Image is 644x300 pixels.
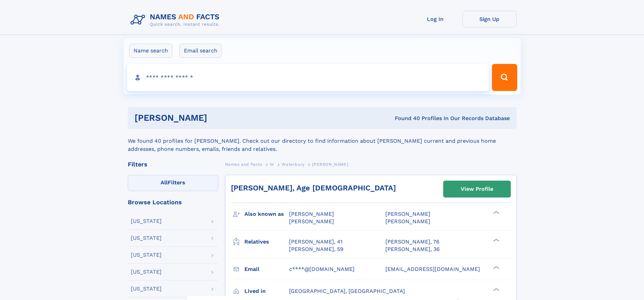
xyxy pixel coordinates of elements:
h3: Email [244,263,289,275]
div: ❯ [492,287,500,292]
span: [GEOGRAPHIC_DATA], [GEOGRAPHIC_DATA] [289,288,405,294]
button: Search Button [492,64,517,91]
div: [US_STATE] [131,218,162,224]
span: [PERSON_NAME] [289,218,334,225]
h3: Lived in [244,285,289,297]
span: [PERSON_NAME] [289,211,334,217]
div: ❯ [492,210,500,215]
a: [PERSON_NAME], Age [DEMOGRAPHIC_DATA] [231,184,396,192]
span: [PERSON_NAME] [385,211,430,217]
img: Logo Names and Facts [128,11,225,29]
a: [PERSON_NAME], 76 [385,238,439,246]
a: View Profile [444,181,510,197]
div: [US_STATE] [131,252,162,258]
span: [PERSON_NAME] [312,162,348,167]
label: Name search [129,44,172,58]
span: Waterbury [282,162,304,167]
div: [US_STATE] [131,269,162,275]
input: search input [127,64,489,91]
span: [EMAIL_ADDRESS][DOMAIN_NAME] [385,266,480,272]
h3: Also known as [244,208,289,220]
span: All [161,179,168,186]
div: Filters [128,161,218,167]
a: Names and Facts [225,160,262,168]
span: [PERSON_NAME] [385,218,430,225]
label: Email search [180,44,222,58]
div: View Profile [461,181,493,197]
a: Sign Up [462,11,517,27]
h3: Relatives [244,236,289,248]
a: Waterbury [282,160,304,168]
a: [PERSON_NAME], 36 [385,246,440,253]
div: ❯ [492,265,500,270]
a: W [270,160,274,168]
label: Filters [128,175,218,191]
div: [US_STATE] [131,286,162,292]
div: ❯ [492,238,500,242]
div: Found 40 Profiles In Our Records Database [301,115,510,122]
div: [US_STATE] [131,235,162,241]
a: [PERSON_NAME], 41 [289,238,342,246]
a: [PERSON_NAME], 59 [289,246,343,253]
h1: [PERSON_NAME] [135,114,301,122]
div: Browse Locations [128,199,218,205]
a: Log In [408,11,462,27]
div: We found 40 profiles for [PERSON_NAME]. Check out our directory to find information about [PERSON... [128,129,517,153]
span: W [270,162,274,167]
